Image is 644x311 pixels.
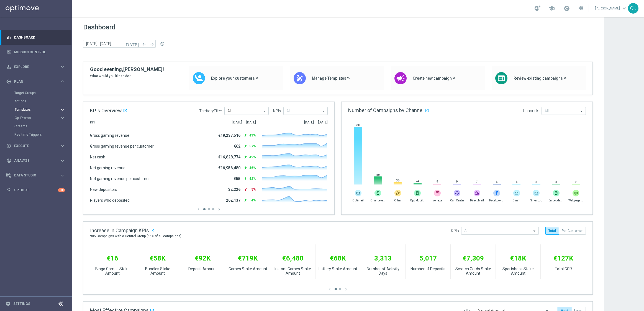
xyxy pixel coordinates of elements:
span: Analyze [14,159,60,162]
div: Templates [14,105,71,114]
i: play_circle_outline [6,143,11,148]
div: Execute [6,143,60,148]
div: Realtime Triggers [14,130,71,139]
a: Dashboard [14,30,65,45]
button: person_search Explore keyboard_arrow_right [6,65,65,69]
span: Explore [14,65,60,69]
div: Target Groups [14,89,71,97]
a: [PERSON_NAME]keyboard_arrow_down [594,4,628,12]
a: Target Groups [14,91,58,95]
div: Dashboard [6,30,65,45]
i: equalizer [6,35,11,40]
i: keyboard_arrow_right [60,158,65,163]
div: CK [628,3,638,14]
div: Templates [15,108,60,111]
div: Plan [6,79,60,84]
div: OptiPromo [14,114,71,122]
button: Data Studio keyboard_arrow_right [6,173,65,178]
button: play_circle_outline Execute keyboard_arrow_right [6,144,65,148]
div: +10 [58,188,65,192]
i: lightbulb [6,188,11,193]
div: Optibot [6,183,65,198]
button: Templates keyboard_arrow_right [14,107,65,112]
i: keyboard_arrow_right [60,79,65,84]
i: track_changes [6,158,11,163]
span: Plan [14,80,60,83]
a: Streams [14,124,58,128]
i: keyboard_arrow_right [60,173,65,178]
i: keyboard_arrow_right [60,143,65,149]
button: equalizer Dashboard [6,35,65,40]
i: person_search [6,64,11,69]
i: keyboard_arrow_right [60,107,65,112]
div: Analyze [6,158,60,163]
a: Mission Control [14,45,65,59]
a: Actions [14,99,58,103]
div: Mission Control [6,45,65,59]
div: Streams [14,122,71,130]
span: Execute [14,144,60,148]
button: lightbulb Optibot +10 [6,188,65,192]
button: track_changes Analyze keyboard_arrow_right [6,158,65,163]
a: Realtime Triggers [14,132,58,137]
i: gps_fixed [6,79,11,84]
i: keyboard_arrow_right [60,115,65,121]
div: Actions [14,97,71,105]
button: gps_fixed Plan keyboard_arrow_right [6,79,65,84]
div: OptiPromo [15,116,60,120]
a: Settings [13,302,30,305]
span: Data Studio [14,174,60,177]
span: OptiPromo [15,116,54,120]
i: keyboard_arrow_right [60,64,65,69]
a: Optibot [14,183,58,198]
button: OptiPromo keyboard_arrow_right [14,116,65,120]
span: Templates [15,108,54,111]
span: school [549,5,555,11]
button: Mission Control [6,50,65,54]
div: Data Studio [6,173,60,178]
div: Explore [6,64,60,69]
span: keyboard_arrow_down [621,5,627,11]
i: settings [6,301,11,306]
